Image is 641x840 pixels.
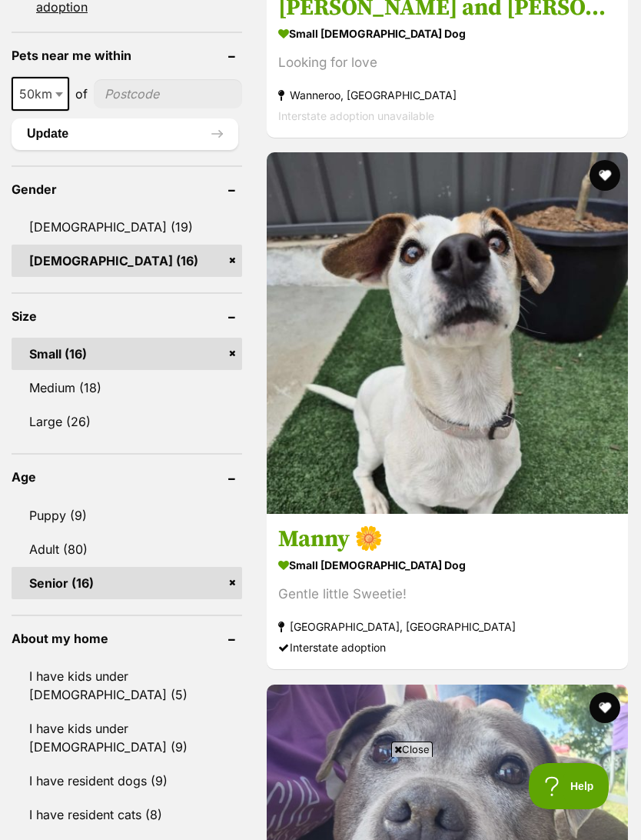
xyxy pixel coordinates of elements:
input: postcode [94,79,242,108]
header: Gender [12,182,242,196]
img: Manny 🌼 - Jack Russell Terrier Dog [267,152,628,514]
strong: [GEOGRAPHIC_DATA], [GEOGRAPHIC_DATA] [278,617,616,638]
strong: small [DEMOGRAPHIC_DATA] Dog [278,22,616,45]
a: I have kids under [DEMOGRAPHIC_DATA] (5) [12,660,242,711]
a: [DEMOGRAPHIC_DATA] (16) [12,245,242,277]
h3: Manny 🌼 [278,525,616,555]
div: Gentle little Sweetie! [278,585,616,605]
a: [DEMOGRAPHIC_DATA] (19) [12,211,242,243]
span: Close [391,742,433,757]
iframe: Help Scout Beacon - Open [529,763,610,809]
a: I have kids under [DEMOGRAPHIC_DATA] (9) [12,712,242,763]
strong: Wanneroo, [GEOGRAPHIC_DATA] [278,85,616,105]
div: Interstate adoption [278,638,616,658]
a: Medium (18) [12,372,242,404]
a: Large (26) [12,405,242,438]
a: Puppy (9) [12,499,242,532]
iframe: Advertisement [41,763,600,832]
header: Age [12,470,242,484]
button: favourite [590,692,620,723]
header: About my home [12,632,242,645]
a: Small (16) [12,338,242,370]
button: Update [12,118,238,149]
a: I have resident dogs (9) [12,765,242,797]
span: 50km [12,77,69,111]
a: Adult (80) [12,533,242,565]
header: Size [12,309,242,323]
a: Senior (16) [12,567,242,599]
a: Manny 🌼 small [DEMOGRAPHIC_DATA] Dog Gentle little Sweetie! [GEOGRAPHIC_DATA], [GEOGRAPHIC_DATA] ... [267,514,628,670]
span: of [75,85,88,103]
button: favourite [590,160,620,191]
header: Pets near me within [12,48,242,62]
span: 50km [13,83,68,105]
div: Looking for love [278,52,616,73]
strong: small [DEMOGRAPHIC_DATA] Dog [278,555,616,577]
span: Interstate adoption unavailable [278,109,434,122]
a: I have resident cats (8) [12,798,242,831]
